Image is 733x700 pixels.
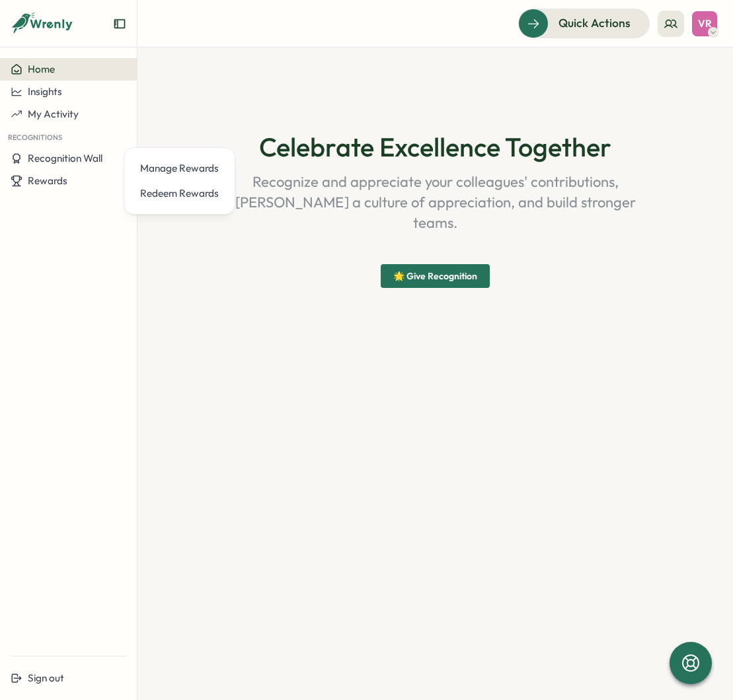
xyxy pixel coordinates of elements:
div: Manage Rewards [140,161,219,176]
h1: Celebrate Excellence Together [196,132,675,161]
span: Insights [28,85,62,98]
a: Redeem Rewards [135,181,224,206]
button: Quick Actions [518,9,650,38]
span: 🌟 Give Recognition [393,265,477,287]
button: 🌟 Give Recognition [381,264,490,288]
span: Rewards [28,174,67,187]
button: Expand sidebar [113,17,126,30]
a: Manage Rewards [135,156,224,181]
span: My Activity [28,108,79,120]
span: Quick Actions [559,15,631,32]
span: Home [28,63,55,75]
span: Recognition Wall [28,152,102,164]
div: Redeem Rewards [140,186,219,201]
span: Sign out [28,672,64,684]
button: VR [692,11,717,36]
p: Recognize and appreciate your colleagues' contributions, [PERSON_NAME] a culture of appreciation,... [213,172,658,232]
span: VR [698,18,712,29]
